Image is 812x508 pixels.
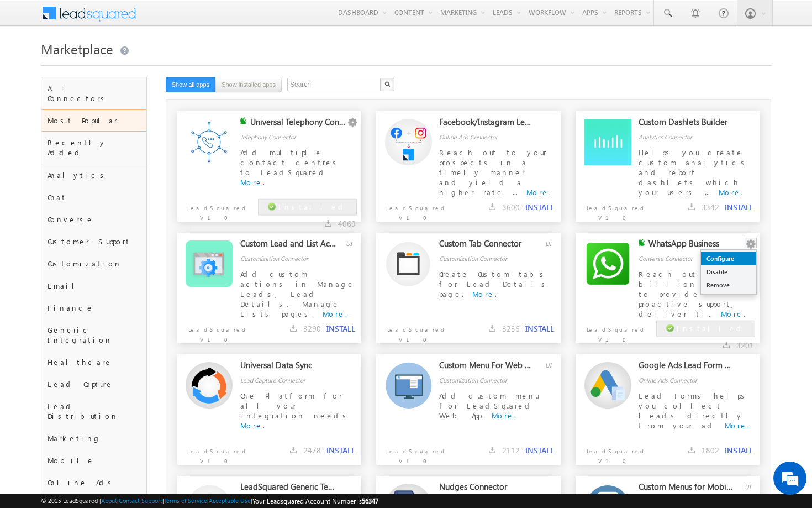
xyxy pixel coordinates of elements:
[303,323,321,334] span: 3290
[502,202,520,212] span: 3600
[639,481,735,497] div: Custom Menus for Mobile App
[502,323,520,334] span: 3236
[240,269,355,318] span: Add custom actions in Manage Leads, Lead Details, Manage Lists pages.
[701,279,756,292] a: Remove
[240,238,336,254] div: Custom Lead and List Actions
[41,472,146,494] div: Online Ads
[166,77,216,92] button: Show all apps
[240,117,247,124] img: checking status
[376,319,450,344] p: LeadSquared V1.0
[701,252,756,265] a: Configure
[41,395,146,427] div: Lead Distribution
[489,325,495,332] img: downloads
[240,421,265,430] a: More.
[688,447,695,453] img: downloads
[576,197,650,223] p: LeadSquared V1.0
[385,119,432,166] img: Alternate Logo
[439,391,539,420] span: Add custom menu for LeadSquared Web App.
[41,427,146,449] div: Marketing
[326,446,355,455] button: INSTALL
[41,319,146,351] div: Generic Integration
[186,240,233,287] img: Alternate Logo
[525,202,554,212] button: INSTALL
[338,218,356,229] span: 4069
[702,445,719,455] span: 1802
[41,351,146,373] div: Healthcare
[688,203,695,210] img: downloads
[164,497,207,504] a: Terms of Service
[41,186,146,208] div: Chat
[240,360,336,375] div: Universal Data Sync
[101,497,117,504] a: About
[57,58,186,72] div: Chat with us now
[525,446,554,455] button: INSTALL
[41,253,146,275] div: Customization
[209,497,251,504] a: Acceptable Use
[736,340,754,350] span: 3201
[290,447,297,453] img: downloads
[648,238,745,254] div: WhatsApp Business
[525,324,554,334] button: INSTALL
[215,77,282,92] button: Show installed apps
[41,164,146,186] div: Analytics
[41,496,378,506] span: © 2025 LeadSquared | | | | |
[576,319,650,344] p: LeadSquared V1.0
[439,481,535,497] div: Nudges Connector
[181,6,208,32] div: Minimize live chat window
[119,497,162,504] a: Contact Support
[639,239,646,246] img: checking status
[362,497,378,505] span: 56347
[584,362,631,409] img: Alternate Logo
[526,187,551,197] a: More.
[177,197,251,223] p: LeadSquared V1.0
[41,373,146,395] div: Lead Capture
[376,441,450,466] p: LeadSquared V1.0
[41,208,146,231] div: Converse
[326,324,355,334] button: INSTALL
[725,446,753,455] button: INSTALL
[240,481,336,497] div: LeadSquared Generic Telephony Connector
[723,342,730,348] img: downloads
[41,40,113,57] span: Marketplace
[439,269,549,298] span: Create Custom tabs for Lead Details page.
[725,202,753,212] button: INSTALL
[584,119,631,166] img: Alternate Logo
[677,323,745,333] span: Installed
[14,102,202,331] textarea: Type your message and hit 'Enter'
[385,362,432,409] img: Alternate Logo
[186,119,233,166] img: Alternate Logo
[240,148,340,177] span: Add multiple contact centres to LeadSquared
[489,203,495,210] img: downloads
[41,132,146,164] div: Recently Added
[384,81,390,87] img: Search
[41,77,146,109] div: All Connectors
[41,449,146,472] div: Mobile
[323,309,347,318] a: More.
[240,177,265,187] a: More.
[492,411,516,420] a: More.
[177,319,251,344] p: LeadSquared V1.0
[278,202,347,211] span: Installed
[186,362,233,409] img: Alternate Logo
[639,148,748,197] span: Helps you create custom analytics and report dashlets which your users ...
[376,197,450,223] p: LeadSquared V1.0
[41,297,146,319] div: Finance
[240,391,350,420] span: One Platform for all your integration needs
[177,441,251,466] p: LeadSquared V1.0
[639,360,735,375] div: Google Ads Lead Form Connector
[303,445,321,455] span: 2478
[439,360,535,375] div: Custom Menu For Web App
[41,275,146,297] div: Email
[489,447,495,453] img: downloads
[639,269,749,318] span: Reach out to 1.5 billion users to provide proactive support, deliver ti...
[290,325,297,332] img: downloads
[325,220,331,227] img: downloads
[150,341,201,355] em: Start Chat
[702,202,719,212] span: 3342
[584,240,631,287] img: Alternate Logo
[19,58,46,72] img: d_60004797649_company_0_60004797649
[250,117,346,132] div: Universal Telephony Connector
[576,441,650,466] p: LeadSquared V1.0
[639,117,735,132] div: Custom Dashlets Builder
[386,242,430,286] img: Alternate Logo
